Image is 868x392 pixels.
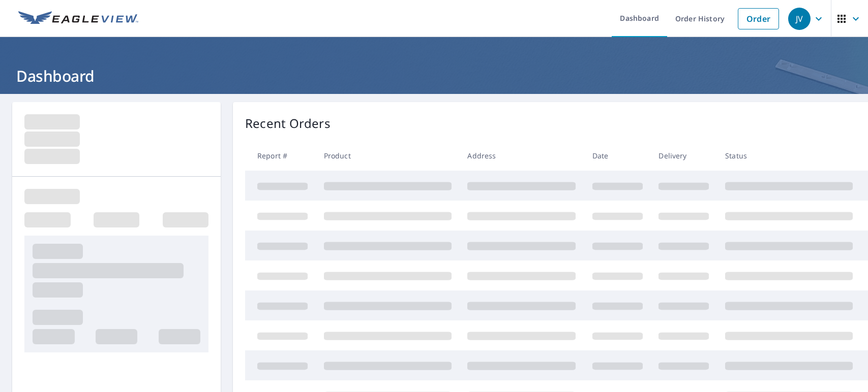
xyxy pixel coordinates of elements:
[650,141,717,171] th: Delivery
[18,11,138,26] img: EV Logo
[584,141,651,171] th: Date
[717,141,861,171] th: Status
[245,141,316,171] th: Report #
[459,141,584,171] th: Address
[12,66,856,86] h1: Dashboard
[788,8,811,30] div: JV
[245,114,331,133] p: Recent Orders
[316,141,460,171] th: Product
[738,8,779,29] a: Order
